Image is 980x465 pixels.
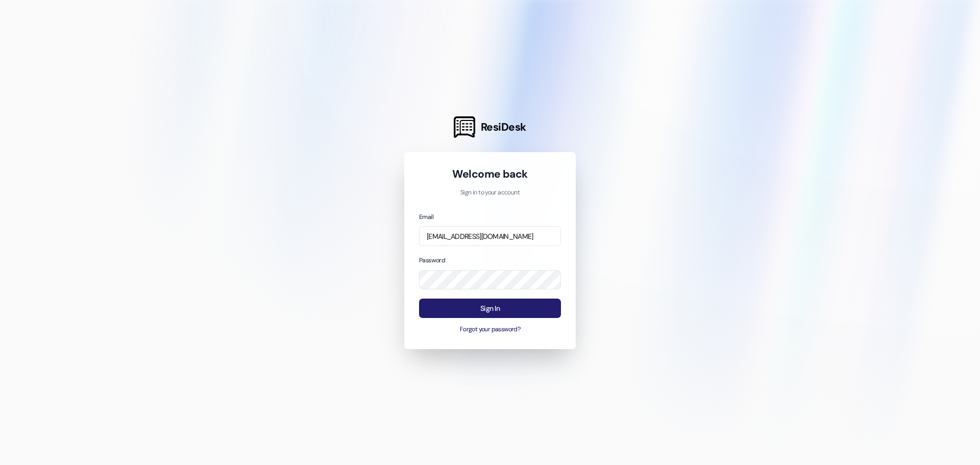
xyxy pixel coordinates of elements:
[454,116,475,138] img: ResiDesk Logo
[419,167,561,181] h1: Welcome back
[419,226,561,246] input: name@example.com
[419,188,561,198] p: Sign in to your account
[419,213,433,221] label: Email
[481,120,526,134] span: ResiDesk
[419,299,561,319] button: Sign In
[419,325,561,334] button: Forgot your password?
[419,256,445,264] label: Password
